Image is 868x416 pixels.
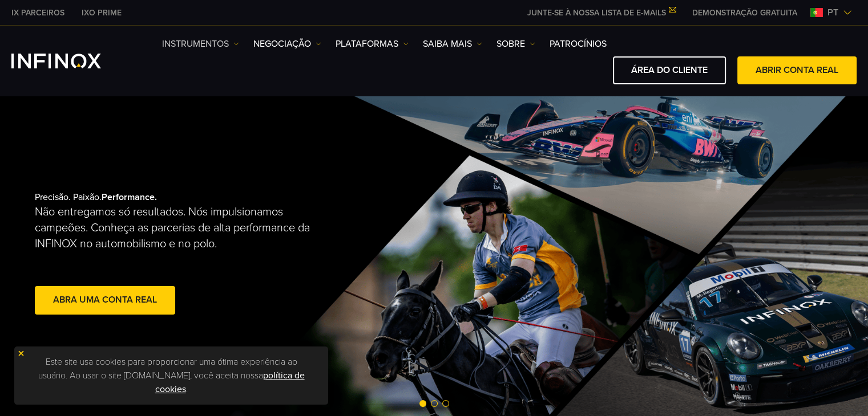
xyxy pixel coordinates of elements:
span: Go to slide 2 [431,400,438,407]
p: Este site usa cookies para proporcionar uma ótima experiência ao usuário. Ao usar o site [DOMAIN_... [20,352,322,399]
p: Não entregamos só resultados. Nós impulsionamos campeões. Conheça as parcerias de alta performanc... [35,204,322,252]
a: INFINOX [3,7,73,19]
span: Go to slide 1 [419,400,426,407]
a: abra uma conta real [35,286,175,314]
a: NEGOCIAÇÃO [253,37,321,51]
a: INFINOX [73,7,130,19]
a: ABRIR CONTA REAL [737,56,857,84]
a: PLATAFORMAS [336,37,409,51]
a: Instrumentos [162,37,239,51]
a: INFINOX MENU [684,7,806,19]
a: JUNTE-SE À NOSSA LISTA DE E-MAILS [519,8,684,18]
a: Saiba mais [423,37,482,51]
span: Go to slide 3 [442,400,449,407]
a: INFINOX Logo [11,54,128,68]
strong: Performance. [102,191,157,203]
a: SOBRE [496,37,535,51]
a: Patrocínios [550,37,607,51]
span: pt [823,6,843,19]
img: yellow close icon [17,349,25,357]
a: ÁREA DO CLIENTE [613,56,726,84]
div: Precisão. Paixão. [35,173,394,335]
